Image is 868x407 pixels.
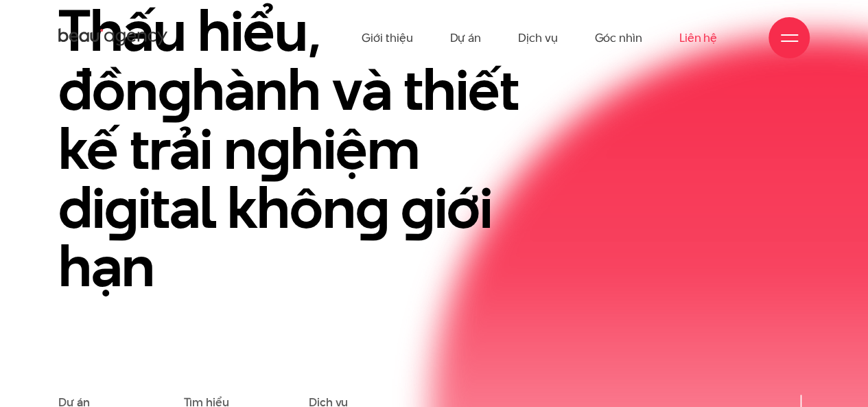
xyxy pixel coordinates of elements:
[257,108,290,189] en: g
[58,1,552,296] h1: Thấu hiểu, đồn hành và thiết kế trải n hiệm di ital khôn iới hạn
[401,167,434,248] en: g
[158,49,191,130] en: g
[355,167,389,248] en: g
[104,167,138,248] en: g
